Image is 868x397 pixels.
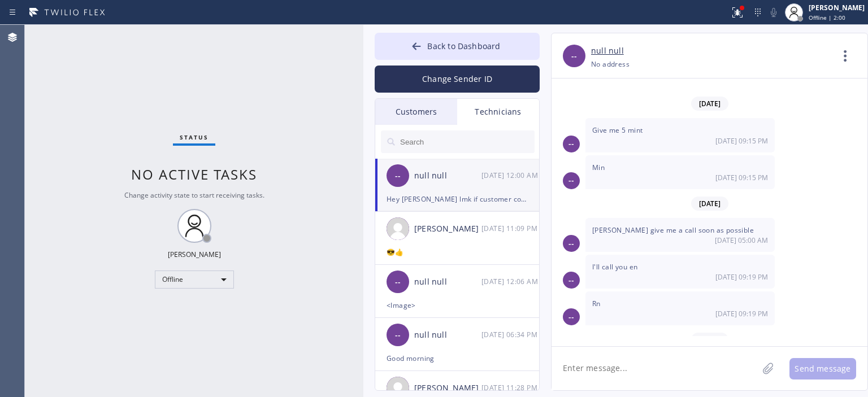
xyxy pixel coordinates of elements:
[387,299,528,312] div: <Image>
[585,255,775,289] div: 08/19/2025 9:19 AM
[571,50,577,63] span: --
[481,381,540,394] div: 08/05/2025 9:28 AM
[395,276,401,289] span: --
[691,197,728,211] span: [DATE]
[375,66,540,93] button: Change Sender ID
[124,190,264,200] span: Change activity state to start receiving tasks.
[715,173,768,182] span: [DATE] 09:15 PM
[481,328,540,341] div: 08/07/2025 9:34 AM
[715,136,768,146] span: [DATE] 09:15 PM
[591,58,630,71] div: No address
[715,272,768,282] span: [DATE] 09:19 PM
[168,250,221,259] div: [PERSON_NAME]
[592,225,754,235] span: [PERSON_NAME] give me a call soon as possible
[591,45,624,58] a: null null
[481,169,540,182] div: 08/19/2025 9:00 AM
[715,235,768,245] span: [DATE] 05:00 AM
[568,311,574,324] span: --
[592,299,601,308] span: Rn
[414,169,481,182] div: null null
[691,97,728,111] span: [DATE]
[481,275,540,288] div: 08/12/2025 9:06 AM
[585,155,775,189] div: 08/18/2025 9:15 AM
[691,333,728,347] span: [DATE]
[715,309,768,319] span: [DATE] 09:19 PM
[585,218,775,252] div: 08/19/2025 9:00 AM
[375,99,457,125] div: Customers
[585,118,775,152] div: 08/18/2025 9:15 AM
[387,246,528,259] div: 😎👍
[387,217,409,240] img: user.png
[414,276,481,289] div: null null
[387,352,528,365] div: Good morning
[592,125,643,135] span: Give me 5 mint
[568,237,574,250] span: --
[399,130,535,153] input: Search
[592,163,605,172] span: Min
[375,33,540,60] button: Back to Dashboard
[568,137,574,150] span: --
[155,271,234,289] div: Offline
[592,262,637,272] span: I'll call you en
[809,3,865,12] div: [PERSON_NAME]
[568,174,574,187] span: --
[481,222,540,235] div: 08/15/2025 9:09 AM
[414,382,481,395] div: [PERSON_NAME]
[180,133,209,141] span: Status
[395,169,401,182] span: --
[131,165,257,184] span: No active tasks
[809,14,845,21] span: Offline | 2:00
[789,358,856,379] button: Send message
[766,5,782,20] button: Mute
[457,99,539,125] div: Technicians
[395,329,401,342] span: --
[427,41,500,51] span: Back to Dashboard
[414,223,481,235] div: [PERSON_NAME]
[585,291,775,325] div: 08/19/2025 9:19 AM
[568,274,574,287] span: --
[387,193,528,206] div: Hey [PERSON_NAME] lmk if customer confirm for [DATE]
[414,329,481,342] div: null null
